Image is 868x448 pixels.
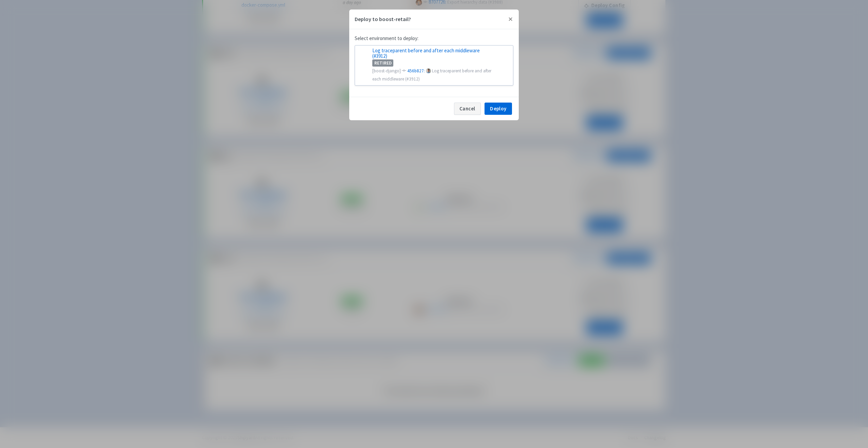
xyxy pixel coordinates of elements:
button: Close [502,10,519,29]
span: [boost-django] [372,68,401,74]
button: Deploy [485,103,512,115]
button: Cancel [454,103,481,115]
span: RETIRED [372,59,393,66]
span: by: lukeshay [426,68,431,73]
a: Log traceparent before and after each middleware (#3912) RETIRED [boost-django] 456b827: P Log tr... [360,47,508,84]
span: Log traceparent before and after each middleware (#3912) [372,68,491,82]
label: Select environment to deploy: [355,35,418,42]
div: Log traceparent before and after each middleware (#3912) [368,48,500,59]
span: 456b827: [407,68,425,74]
h5: Deploy to boost-retail? [355,15,411,23]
